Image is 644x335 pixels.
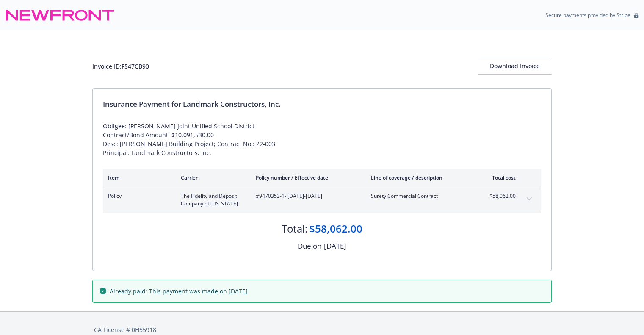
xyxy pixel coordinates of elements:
[110,287,248,296] span: Already paid: This payment was made on [DATE]
[478,58,552,75] button: Download Invoice
[522,192,536,206] button: expand content
[181,192,242,208] span: The Fidelity and Deposit Company of [US_STATE]
[309,221,362,236] div: $58,062.00
[371,192,470,200] span: Surety Commercial Contract
[324,241,346,252] div: [DATE]
[103,122,541,157] div: Obligee: [PERSON_NAME] Joint Unified School District Contract/Bond Amount: $10,091,530.00 Desc: [...
[92,62,149,71] div: Invoice ID: F547CB90
[484,174,516,181] div: Total cost
[545,11,630,19] p: Secure payments provided by Stripe
[108,192,167,200] span: Policy
[181,174,242,181] div: Carrier
[103,187,541,213] div: PolicyThe Fidelity and Deposit Company of [US_STATE]#9470353-1- [DATE]-[DATE]Surety Commercial Co...
[94,325,550,334] div: CA License # 0H55918
[256,174,357,181] div: Policy number / Effective date
[282,221,307,236] div: Total:
[256,192,357,200] span: #9470353-1 - [DATE]-[DATE]
[108,174,167,181] div: Item
[478,58,552,74] div: Download Invoice
[103,99,541,110] div: Insurance Payment for Landmark Constructors, Inc.
[371,174,470,181] div: Line of coverage / description
[484,192,516,200] span: $58,062.00
[298,241,321,252] div: Due on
